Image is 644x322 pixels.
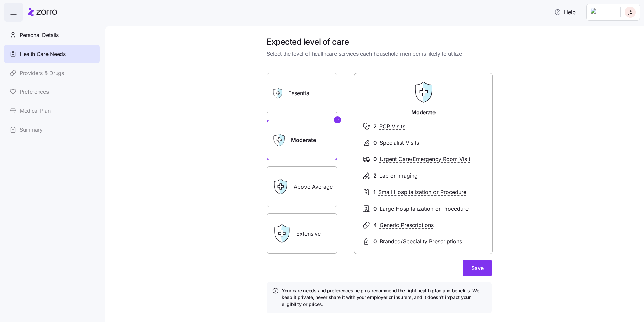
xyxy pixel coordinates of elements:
[373,188,376,196] span: 1
[267,120,337,160] label: Moderate
[373,122,377,131] span: 2
[267,73,337,113] label: Essential
[380,155,470,163] span: Urgent Care/Emergency Room Visit
[267,213,337,254] label: Extensive
[373,171,377,180] span: 2
[380,139,419,147] span: Specialist Visits
[379,171,418,180] span: Lab or Imaging
[591,8,615,16] img: Employer logo
[380,205,469,213] span: Large Hospitalization or Procedure
[282,287,486,308] h4: Your care needs and preferences help us recommend the right health plan and benefits. We keep it ...
[380,221,434,230] span: Generic Prescriptions
[267,166,337,207] label: Above Average
[373,205,377,213] span: 0
[373,237,377,246] span: 0
[20,31,59,39] span: Personal Details
[380,237,462,246] span: Branded/Speciality Prescriptions
[20,50,66,58] span: Health Care Needs
[463,260,492,276] button: Save
[4,26,100,45] a: Personal Details
[378,188,466,196] span: Small Hospitalization or Procedure
[625,7,636,18] img: 709dc82ce4edaeca28e28aba94a9aac9
[267,36,492,47] h1: Expected level of care
[373,221,377,230] span: 4
[411,108,435,117] span: Moderate
[4,45,100,63] a: Health Care Needs
[373,139,377,147] span: 0
[267,50,492,58] span: Select the level of healthcare services each household member is likely to utilize
[373,155,377,163] span: 0
[549,5,581,19] button: Help
[335,116,340,124] svg: Checkmark
[379,122,405,131] span: PCP Visits
[471,264,484,272] span: Save
[554,8,576,16] span: Help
